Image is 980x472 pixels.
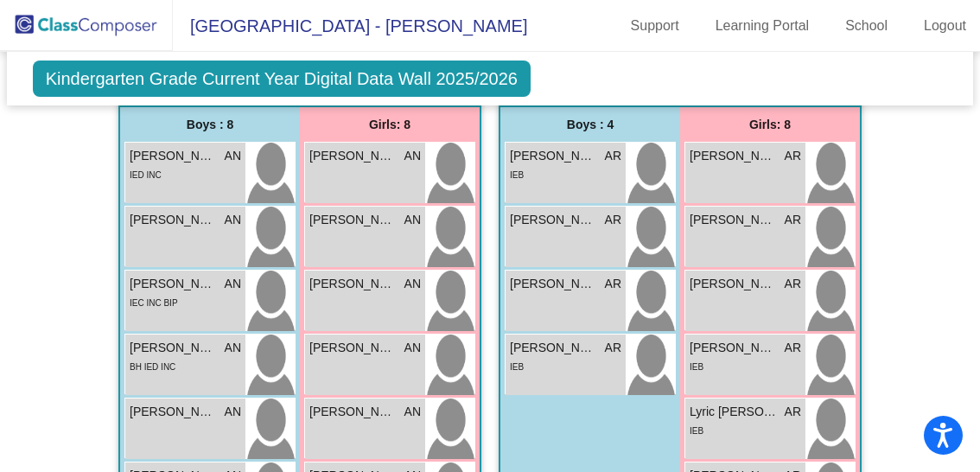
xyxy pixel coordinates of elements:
[831,12,901,40] a: School
[130,298,178,308] span: IEC INC BIP
[404,339,421,357] span: AN
[785,275,801,293] span: AR
[785,403,801,421] span: AR
[404,147,421,165] span: AN
[404,403,421,421] span: AN
[225,403,241,421] span: AN
[510,275,596,293] span: [PERSON_NAME]
[510,362,524,372] span: IEB
[785,211,801,229] span: AR
[690,403,776,421] span: Lyric [PERSON_NAME]
[225,339,241,357] span: AN
[785,147,801,165] span: AR
[510,339,596,357] span: [PERSON_NAME]
[309,147,396,165] span: [PERSON_NAME]
[702,12,824,40] a: Learning Portal
[510,211,596,229] span: [PERSON_NAME]
[225,147,241,165] span: AN
[910,12,980,40] a: Logout
[225,211,241,229] span: AN
[605,211,621,229] span: AR
[500,107,680,142] div: Boys : 4
[605,275,621,293] span: AR
[404,211,421,229] span: AN
[309,403,396,421] span: [PERSON_NAME]
[309,339,396,357] span: [PERSON_NAME]
[690,275,776,293] span: [PERSON_NAME]
[130,147,216,165] span: [PERSON_NAME]
[404,275,421,293] span: AN
[690,211,776,229] span: [PERSON_NAME]
[130,362,175,372] span: BH IED INC
[33,61,531,97] span: Kindergarten Grade Current Year Digital Data Wall 2025/2026
[510,147,596,165] span: [PERSON_NAME]
[130,339,216,357] span: [PERSON_NAME]
[225,275,241,293] span: AN
[510,170,524,180] span: IEB
[605,147,621,165] span: AR
[309,211,396,229] span: [PERSON_NAME]
[130,403,216,421] span: [PERSON_NAME]
[173,12,527,40] span: [GEOGRAPHIC_DATA] - [PERSON_NAME]
[130,170,162,180] span: IED INC
[130,211,216,229] span: [PERSON_NAME]
[690,339,776,357] span: [PERSON_NAME]
[617,12,693,40] a: Support
[130,275,216,293] span: [PERSON_NAME]
[605,339,621,357] span: AR
[680,107,860,142] div: Girls: 8
[120,107,300,142] div: Boys : 8
[690,362,703,372] span: IEB
[785,339,801,357] span: AR
[300,107,480,142] div: Girls: 8
[309,275,396,293] span: [PERSON_NAME]
[690,147,776,165] span: [PERSON_NAME]
[690,426,703,436] span: IEB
